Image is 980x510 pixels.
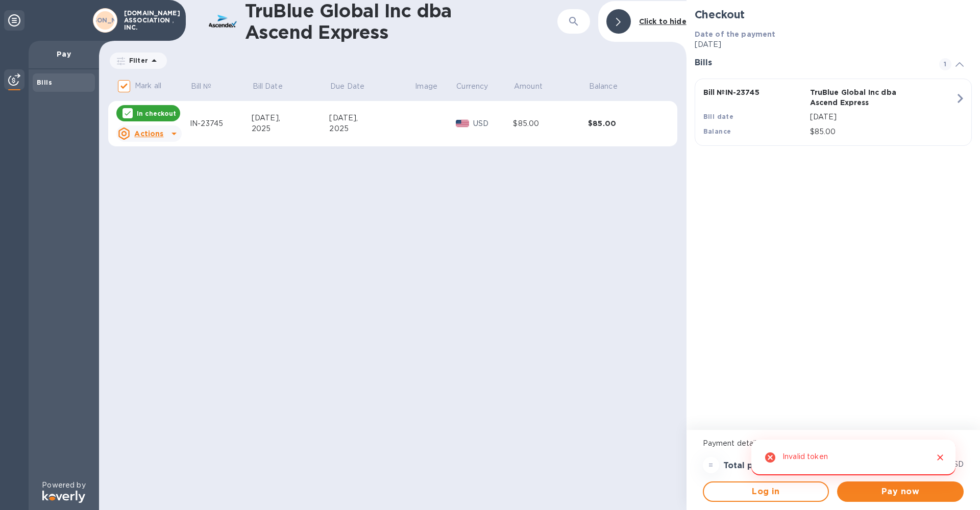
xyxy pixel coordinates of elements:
[695,58,927,68] h3: Bills
[456,120,470,127] img: USD
[134,130,163,138] u: Actions
[456,81,488,92] p: Currency
[124,10,175,31] p: [DOMAIN_NAME] ASSOCIATION，INC.
[252,113,330,123] div: [DATE],
[934,451,947,464] button: Close
[37,79,52,86] b: Bills
[253,81,283,92] p: Bill Date
[514,81,556,92] span: Amount
[845,486,955,498] span: Pay now
[190,118,252,129] div: IN-23745
[703,87,806,97] p: Bill № IN-23745
[76,16,134,24] b: [PERSON_NAME]
[695,30,776,38] b: Date of the payment
[589,81,631,92] span: Balance
[329,123,414,134] div: 2025
[415,81,437,92] p: Image
[810,87,913,108] p: TruBlue Global Inc dba Ascend Express
[589,81,618,92] p: Balance
[588,118,663,129] div: $85.00
[42,491,85,503] img: Logo
[703,481,829,502] button: Log in
[810,126,955,137] p: $85.00
[330,81,364,92] p: Due Date
[473,118,513,129] p: USD
[703,457,719,473] div: =
[723,461,822,471] h3: Total paid by customer
[252,123,330,134] div: 2025
[939,58,951,70] span: 1
[712,486,820,498] span: Log in
[703,113,734,120] b: Bill date
[330,81,378,92] span: Due Date
[948,459,964,470] p: USD
[329,113,414,123] div: [DATE],
[253,81,296,92] span: Bill Date
[135,81,161,91] p: Mark all
[513,118,588,129] div: $85.00
[514,81,543,92] p: Amount
[695,39,972,50] p: [DATE]
[837,481,964,502] button: Pay now
[695,79,972,146] button: Bill №IN-23745TruBlue Global Inc dba Ascend ExpressBill date[DATE]Balance$85.00
[703,438,964,449] p: Payment details
[639,17,687,25] b: Click to hide
[810,112,955,122] p: [DATE]
[37,49,91,59] p: Pay
[191,81,212,92] p: Bill №
[703,127,731,135] b: Balance
[137,109,176,118] p: In checkout
[42,480,85,491] p: Powered by
[125,56,148,65] p: Filter
[191,81,225,92] span: Bill №
[695,8,972,21] h2: Checkout
[782,448,828,467] div: Invalid token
